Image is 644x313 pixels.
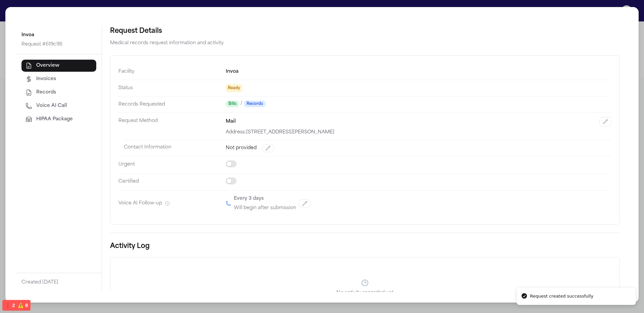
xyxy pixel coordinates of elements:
button: Voice AI Call [21,100,96,112]
span: HIPAA Package [36,116,73,123]
p: Will begin after submission [234,204,296,212]
p: Medical records request information and activity [110,39,620,47]
h3: Activity Log [110,241,620,252]
span: / [240,101,243,107]
span: Records [244,101,266,107]
dt: Certified [118,173,226,190]
button: Invoices [21,73,96,85]
span: Invoices [36,76,56,82]
span: Voice AI Call [36,103,67,109]
dt: Facility [118,64,226,80]
button: Records [21,86,96,99]
p: Every 3 days [234,195,264,203]
button: Overview [21,60,96,72]
span: Ready [226,84,242,92]
span: Bills [226,101,239,107]
p: Created [DATE] [21,278,96,287]
dt: Voice AI Follow-up [118,190,226,216]
dt: Status [118,80,226,96]
span: Not provided [226,145,257,151]
p: No activity recorded yet [118,290,611,296]
dd: Invoa [226,64,611,80]
dt: Urgent [118,156,226,173]
p: Request # 619c98 [21,41,96,49]
span: Mail [226,118,236,126]
button: HIPAA Package [21,113,96,125]
span: Overview [36,62,59,69]
h2: Request Details [110,26,620,37]
span: Records [36,89,56,96]
dt: Records Requested [118,96,226,113]
div: Address: [STREET_ADDRESS][PERSON_NAME] [226,129,611,136]
dt: Contact Information [124,140,226,156]
p: Invoa [21,31,96,39]
dt: Request Method [118,113,226,140]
